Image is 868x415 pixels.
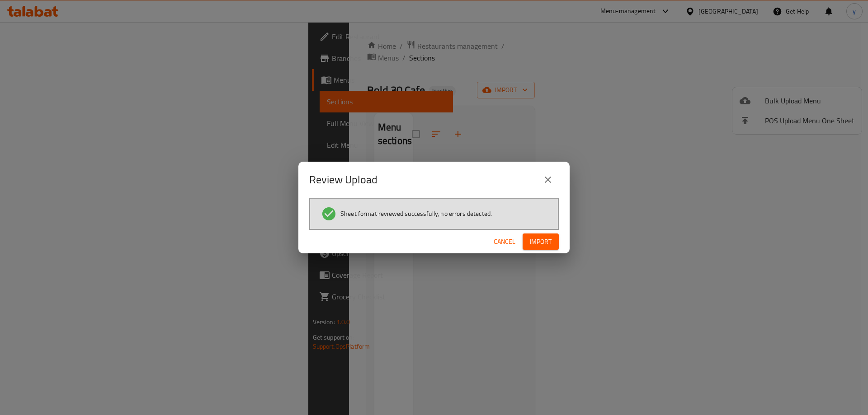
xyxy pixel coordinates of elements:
[530,236,552,247] span: Import
[490,233,519,250] button: Cancel
[309,173,377,187] h2: Review Upload
[494,236,515,247] span: Cancel
[523,233,559,250] button: Import
[340,209,492,218] span: Sheet format reviewed successfully, no errors detected.
[537,169,559,191] button: close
